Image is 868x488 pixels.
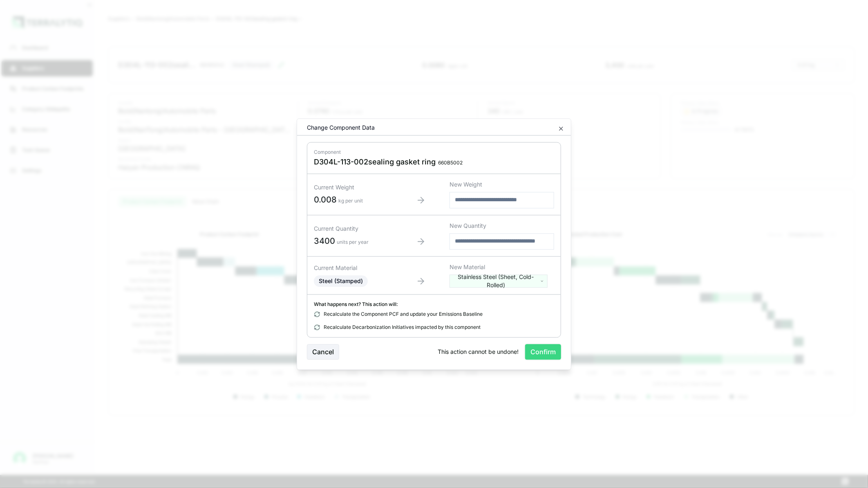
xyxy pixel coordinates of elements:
[338,198,363,204] span: kg per unit
[314,264,392,272] div: Current Material
[300,124,375,132] div: Change Component Data
[314,236,335,246] span: 3400
[314,157,436,167] span: D304L-113-002sealing gasket ring
[307,344,339,360] button: Cancel
[319,277,363,284] span: Steel (Stamped)
[450,263,554,271] div: New Material
[438,160,463,166] span: 660B5002
[450,222,554,230] div: New Quantity
[314,184,392,192] div: Current Weight
[525,344,561,360] button: Confirm
[314,225,392,233] div: Current Quantity
[314,195,337,205] span: 0.008
[314,324,554,331] div: Recalculate Decarbonization Initiatives impacted by this component
[314,149,554,155] div: Component
[450,274,548,288] button: Stainless Steel (Sheet, Cold-Rolled)
[450,180,554,189] div: New Weight
[438,348,519,356] span: This action cannot be undone!
[314,311,554,317] div: Recalculate the Component PCF and update your Emissions Baseline
[314,301,554,308] div: What happens next? This action will:
[337,239,369,245] span: units per year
